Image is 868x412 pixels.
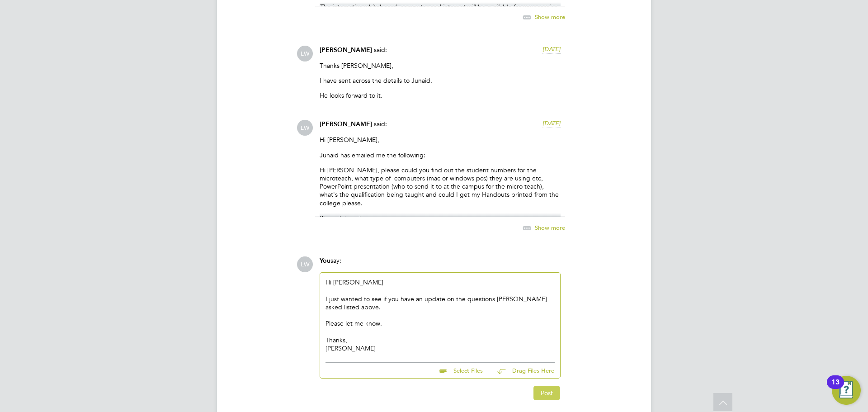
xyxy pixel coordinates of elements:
p: Hi [PERSON_NAME], please could you find out the student numbers for the microteach, what type of ... [320,166,561,207]
span: [PERSON_NAME] [320,46,372,54]
div: I just wanted to see if you have an update on the questions [PERSON_NAME] asked listed above. [325,295,555,311]
p: I have sent across the details to Junaid. [320,76,561,85]
span: LW [297,120,313,136]
button: Post [533,386,560,400]
p: Thanks [PERSON_NAME], [320,62,561,70]
span: You [320,257,330,265]
span: [DATE] [542,119,561,127]
span: Show more [535,13,565,20]
p: Junaid has emailed me the following: [320,151,561,159]
p: Hi [PERSON_NAME], [320,136,561,144]
button: Open Resource Center, 13 new notifications [832,376,861,405]
span: said: [374,120,387,128]
span: Show more [535,224,565,232]
span: LW [297,256,313,272]
span: [PERSON_NAME] [320,120,372,128]
div: say: [320,256,561,272]
em: The interactive whiteboard, computer and internet will be available for your session. The classro... [320,3,559,19]
div: Please let me know. [325,319,555,327]
div: [PERSON_NAME] [325,344,555,352]
div: Hi [PERSON_NAME] [325,278,555,352]
p: Please let me know. [320,214,561,222]
div: Thanks, [325,336,555,344]
span: said: [374,46,387,54]
button: Drag Files Here [490,361,555,380]
p: He looks forward to it. [320,91,561,99]
div: 13 [831,382,840,394]
span: [DATE] [542,45,561,53]
span: LW [297,46,313,62]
